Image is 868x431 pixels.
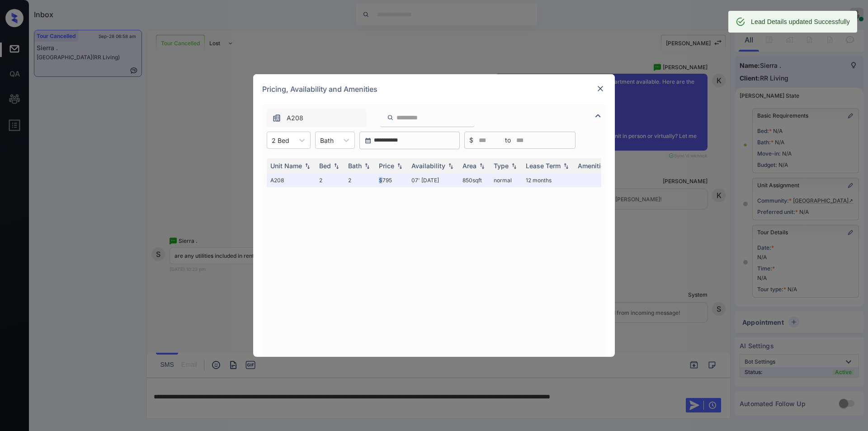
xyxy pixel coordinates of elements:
img: sorting [477,163,486,169]
td: $795 [375,173,408,187]
div: Amenities [578,162,608,170]
span: to [505,135,511,145]
img: icon-zuma [387,114,394,122]
td: 2 [316,173,344,187]
span: A208 [287,113,303,123]
img: icon-zuma [272,114,281,123]
td: A208 [267,173,316,187]
div: Bed [319,162,331,170]
img: sorting [363,163,372,169]
div: Lead Details updated Successfully [751,14,850,30]
td: 07' [DATE] [408,173,459,187]
div: Unit Name [270,162,302,170]
img: sorting [446,163,455,169]
td: 2 [344,173,375,187]
div: Type [494,162,509,170]
img: sorting [509,163,519,169]
img: sorting [332,163,341,169]
div: Availability [411,162,445,170]
div: Pricing, Availability and Amenities [253,74,615,104]
td: normal [490,173,522,187]
img: icon-zuma [593,110,604,121]
div: Price [379,162,394,170]
img: sorting [303,163,312,169]
img: sorting [395,163,404,169]
img: close [596,84,605,93]
span: $ [469,135,473,145]
div: Lease Term [526,162,561,170]
td: 850 sqft [459,173,490,187]
div: Area [462,162,476,170]
img: sorting [561,163,571,169]
div: Bath [348,162,362,170]
td: 12 months [522,173,574,187]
